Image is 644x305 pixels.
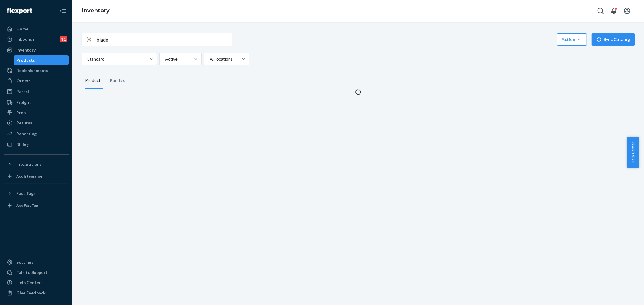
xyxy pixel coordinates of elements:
[16,280,41,286] div: Help Center
[4,257,69,267] a: Settings
[87,56,87,62] input: Standard
[16,142,29,148] div: Billing
[4,76,69,86] a: Orders
[110,72,125,89] div: Bundles
[16,110,26,116] div: Prep
[16,161,42,167] div: Integrations
[16,99,31,105] div: Freight
[4,288,69,298] button: Give Feedback
[4,140,69,149] a: Billing
[4,108,69,118] a: Prep
[16,174,43,179] div: Add Integration
[557,33,587,46] button: Action
[85,72,103,89] div: Products
[4,87,69,96] a: Parcel
[16,120,32,126] div: Returns
[16,131,37,137] div: Reporting
[16,203,38,208] div: Add Fast Tag
[16,47,36,53] div: Inventory
[16,190,36,197] div: Fast Tags
[627,137,639,168] button: Help Center
[4,159,69,169] button: Integrations
[4,201,69,210] a: Add Fast Tag
[4,98,69,107] a: Freight
[4,66,69,75] a: Replenishments
[608,5,620,17] button: Open notifications
[16,89,29,95] div: Parcel
[4,189,69,198] button: Fast Tags
[4,129,69,139] a: Reporting
[4,278,69,288] a: Help Center
[57,5,69,17] button: Close Navigation
[16,36,35,42] div: Inbounds
[17,57,35,63] div: Products
[96,33,232,46] input: Search inventory by name or sku
[82,7,110,14] a: Inventory
[16,68,48,74] div: Replenishments
[7,8,32,14] img: Flexport logo
[16,26,28,32] div: Home
[209,56,210,62] input: All locations
[16,269,48,275] div: Talk to Support
[592,33,635,46] button: Sync Catalog
[4,118,69,128] a: Returns
[14,55,69,65] a: Products
[77,2,114,20] ol: breadcrumbs
[4,34,69,44] a: Inbounds11
[594,5,607,17] button: Open Search Box
[4,45,69,55] a: Inventory
[16,290,46,296] div: Give Feedback
[16,259,34,265] div: Settings
[562,36,582,42] div: Action
[60,36,67,42] div: 11
[621,5,633,17] button: Open account menu
[4,268,69,277] a: Talk to Support
[4,24,69,34] a: Home
[4,171,69,181] a: Add Integration
[16,78,31,84] div: Orders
